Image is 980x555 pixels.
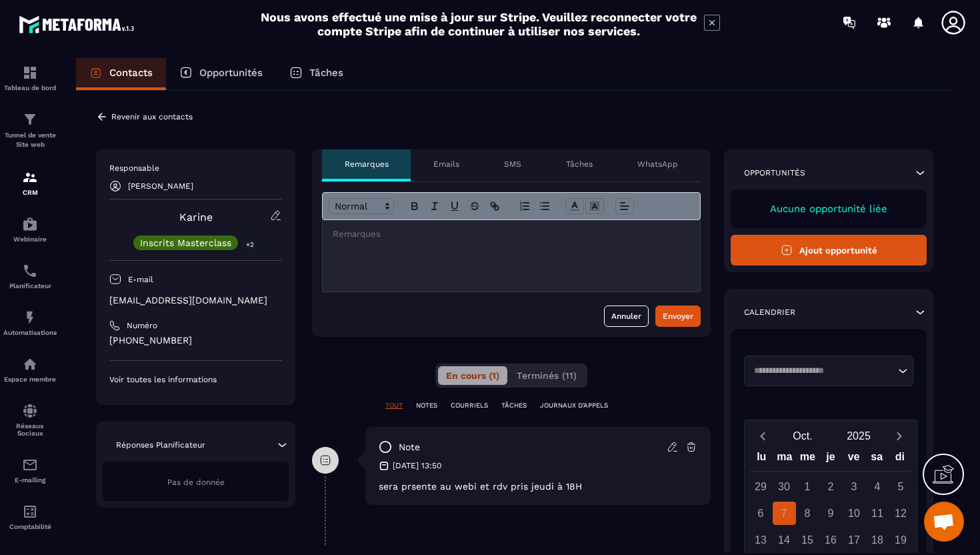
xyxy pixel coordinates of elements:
[566,159,593,169] p: Tâches
[3,206,57,253] a: automationsautomationsWebinaire
[3,253,57,300] a: schedulerschedulerPlanificateur
[22,65,38,81] img: formation
[604,306,649,327] button: Annuler
[750,427,775,445] button: Previous month
[22,216,38,232] img: automations
[19,12,139,37] img: logo
[744,307,795,318] p: Calendrier
[540,401,608,410] p: JOURNAUX D'APPELS
[775,424,831,448] button: Open months overlay
[3,447,57,494] a: emailemailE-mailing
[731,235,927,265] button: Ajout opportunité
[393,460,441,471] p: [DATE] 13:50
[866,528,889,552] div: 18
[433,159,459,169] p: Emails
[3,422,57,437] p: Réseaux Sociaux
[655,306,701,327] button: Envoyer
[3,235,57,243] p: Webinaire
[3,282,57,290] p: Planificateur
[750,448,773,471] div: lu
[199,67,263,79] p: Opportunités
[889,528,913,552] div: 19
[260,10,697,38] h2: Nous avons effectué une mise à jour sur Stripe. Veuillez reconnecter votre compte Stripe afin de ...
[888,448,911,471] div: di
[179,211,213,223] a: Karine
[22,310,38,326] img: automations
[749,364,895,378] input: Search for option
[166,58,276,90] a: Opportunités
[128,181,193,191] p: [PERSON_NAME]
[843,475,866,498] div: 3
[842,448,865,471] div: ve
[796,475,819,498] div: 1
[749,475,773,498] div: 29
[819,502,843,525] div: 9
[276,58,357,90] a: Tâches
[22,457,38,473] img: email
[451,401,488,410] p: COURRIELS
[796,528,819,552] div: 15
[22,263,38,279] img: scheduler
[3,55,57,101] a: formationformationTableau de bord
[111,112,193,121] p: Revenir aux contacts
[3,376,57,383] p: Espace membre
[3,84,57,91] p: Tableau de bord
[22,169,38,185] img: formation
[887,427,911,445] button: Next month
[3,131,57,149] p: Tunnel de vente Site web
[3,329,57,336] p: Automatisations
[3,393,57,447] a: social-networksocial-networkRéseaux Sociaux
[773,502,796,525] div: 7
[127,320,157,331] p: Numéro
[773,528,796,552] div: 14
[109,334,282,347] p: [PHONE_NUMBER]
[744,167,805,178] p: Opportunités
[517,370,577,381] span: Terminés (11)
[637,159,678,169] p: WhatsApp
[3,159,57,206] a: formationformationCRM
[128,274,153,285] p: E-mail
[866,502,889,525] div: 11
[3,189,57,196] p: CRM
[744,203,913,215] p: Aucune opportunité liée
[819,475,843,498] div: 2
[416,401,437,410] p: NOTES
[3,523,57,530] p: Comptabilité
[843,528,866,552] div: 17
[385,401,403,410] p: TOUT
[379,481,697,492] p: sera prsente au webi et rdv pris jeudi à 18H
[241,237,259,251] p: +2
[399,441,420,454] p: note
[501,401,527,410] p: TÂCHES
[819,528,843,552] div: 16
[167,478,225,487] span: Pas de donnée
[76,58,166,90] a: Contacts
[831,424,887,448] button: Open years overlay
[22,111,38,127] img: formation
[504,159,521,169] p: SMS
[749,502,773,525] div: 6
[509,366,585,385] button: Terminés (11)
[744,356,913,386] div: Search for option
[446,370,499,381] span: En cours (1)
[22,403,38,419] img: social-network
[140,238,231,247] p: Inscrits Masterclass
[663,310,693,323] div: Envoyer
[3,476,57,484] p: E-mailing
[796,448,819,471] div: me
[889,502,913,525] div: 12
[773,475,796,498] div: 30
[866,475,889,498] div: 4
[889,475,913,498] div: 5
[345,159,389,169] p: Remarques
[116,440,205,450] p: Réponses Planificateur
[109,294,282,307] p: [EMAIL_ADDRESS][DOMAIN_NAME]
[3,494,57,540] a: accountantaccountantComptabilité
[924,502,964,542] div: Ouvrir le chat
[309,67,343,79] p: Tâches
[773,448,797,471] div: ma
[865,448,889,471] div: sa
[796,502,819,525] div: 8
[843,502,866,525] div: 10
[438,366,507,385] button: En cours (1)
